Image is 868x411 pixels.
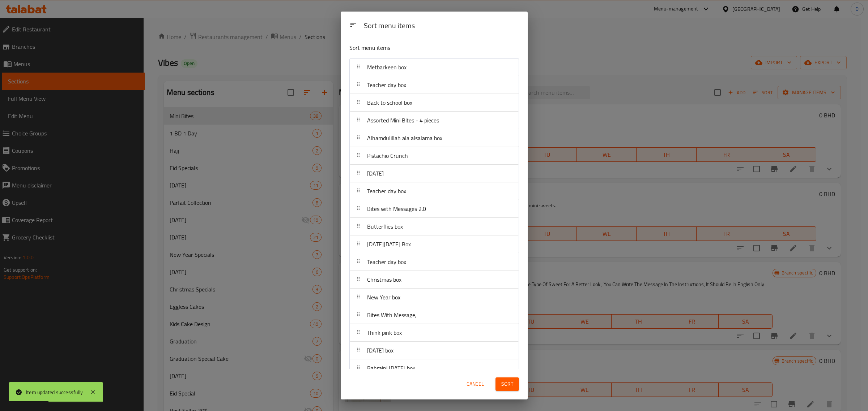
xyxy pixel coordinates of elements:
span: Think pink box [367,327,402,338]
p: Sort menu items [349,43,484,52]
button: Cancel [464,377,487,391]
span: Pistachio Crunch [367,150,408,161]
span: Back to school box [367,97,412,108]
span: Christmas box [367,274,401,285]
span: Assorted Mini Bites - 4 pieces [367,115,439,126]
div: Sort menu items [361,18,522,34]
span: [DATE] box [367,345,393,356]
span: Bites with Messages 2.0 [367,203,426,214]
div: Metbarkeen box [350,59,519,76]
span: Alhamdulillah ala alsalama box [367,133,442,143]
div: Teacher day box [350,253,519,271]
div: [DATE] [350,165,519,182]
div: Pistachio Crunch [350,147,519,165]
div: Teacher day box [350,76,519,94]
div: Assorted Mini Bites - 4 pieces [350,112,519,129]
span: Cancel [467,380,484,389]
span: New Year box [367,292,400,303]
div: [DATE][DATE] Box [350,235,519,253]
div: Teacher day box [350,182,519,200]
div: Butterflies box [350,218,519,235]
div: Bites With Message, [350,306,519,324]
div: New Year box [350,289,519,306]
div: Christmas box [350,271,519,289]
span: Teacher day box [367,79,406,90]
div: Alhamdulillah ala alsalama box [350,129,519,147]
div: Think pink box [350,324,519,342]
div: Bites with Messages 2.0 [350,200,519,218]
div: [DATE] box [350,342,519,359]
span: Bites With Message, [367,310,417,320]
span: Teacher day box [367,186,406,196]
span: Bahraini [DATE] box [367,363,415,373]
span: Butterflies box [367,221,403,232]
div: Back to school box [350,94,519,112]
button: Sort [495,377,519,391]
span: Sort [501,380,513,389]
span: [DATE][DATE] Box [367,239,411,250]
span: Teacher day box [367,256,406,267]
div: Bahraini [DATE] box [350,359,519,377]
div: Item updated successfully [26,388,83,396]
span: Metbarkeen box [367,62,407,73]
span: [DATE] [367,168,384,179]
